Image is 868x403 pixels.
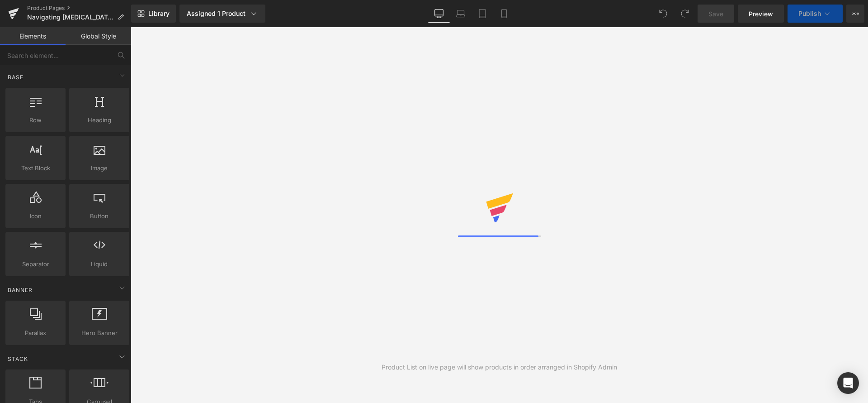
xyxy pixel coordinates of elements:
button: Publish [788,5,843,23]
a: Desktop [428,5,450,23]
a: Tablet [472,5,493,23]
span: Hero Banner [72,328,127,338]
span: Navigating [MEDICAL_DATA] [27,14,114,21]
span: Preview [749,9,773,19]
span: Separator [8,259,63,269]
span: Save [708,9,723,19]
span: Row [8,115,63,125]
div: Product List on live page will show products in order arranged in Shopify Admin [382,362,617,372]
span: Image [72,163,127,173]
span: Text Block [8,163,63,173]
span: Base [7,73,24,82]
span: Stack [7,355,29,363]
span: Icon [8,211,63,221]
a: Mobile [493,5,515,23]
div: Open Intercom Messenger [837,372,859,394]
button: More [846,5,864,23]
a: Global Style [66,27,131,45]
a: Preview [738,5,784,23]
a: Product Pages [27,5,131,12]
div: Assigned 1 Product [187,9,258,18]
span: Heading [72,115,127,125]
span: Library [148,10,170,18]
a: New Library [131,5,176,23]
span: Banner [7,286,33,294]
button: Redo [676,5,694,23]
a: Laptop [450,5,472,23]
span: Button [72,211,127,221]
span: Liquid [72,259,127,269]
span: Publish [798,10,821,17]
button: Undo [654,5,672,23]
span: Parallax [8,328,63,338]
